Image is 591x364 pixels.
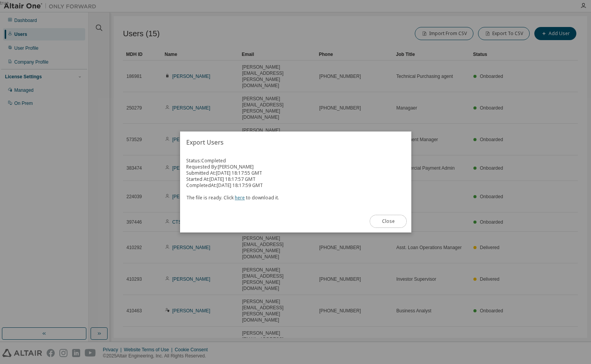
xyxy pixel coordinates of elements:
[186,158,405,201] div: Status: Completed Requested By: [PERSON_NAME] Started At: [DATE] 18:17:57 GMT Completed At: [DATE...
[180,131,411,153] h2: Export Users
[186,170,405,176] div: Submitted At: [DATE] 18:17:55 GMT
[186,189,405,201] div: The file is ready. Click to download it.
[370,215,407,228] button: Close
[235,194,245,201] a: here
